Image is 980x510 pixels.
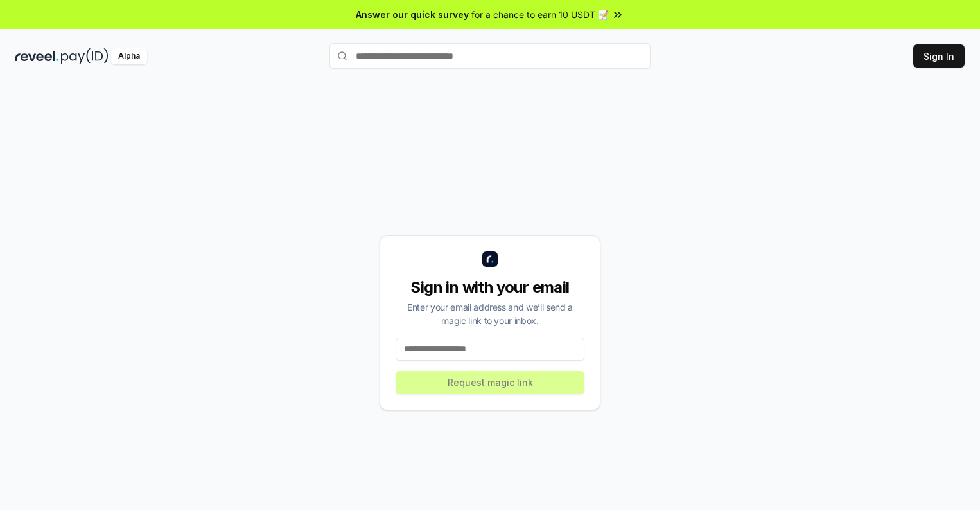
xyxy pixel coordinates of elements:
[111,48,147,64] div: Alpha
[471,8,609,21] span: for a chance to earn 10 USDT 📝
[15,48,58,64] img: reveel_dark
[356,8,469,21] span: Answer our quick survey
[61,48,109,64] img: pay_id
[396,300,584,327] div: Enter your email address and we’ll send a magic link to your inbox.
[913,44,965,68] button: Sign In
[482,251,498,267] img: logo_small
[396,277,584,298] div: Sign in with your email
